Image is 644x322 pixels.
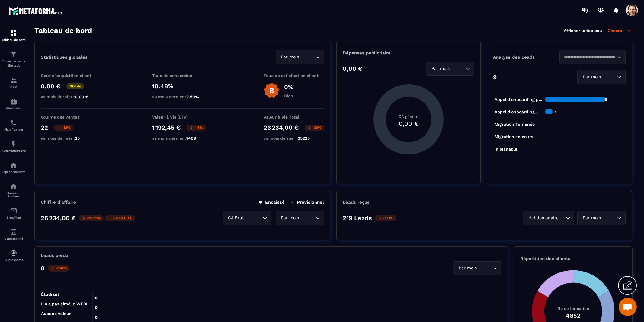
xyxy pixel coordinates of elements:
a: formationformationTunnel de vente Site web [2,46,26,72]
input: Search for option [245,215,261,221]
tspan: Étudiant [41,292,59,297]
p: vs mois dernier : [152,94,213,99]
img: social-network [10,183,17,190]
p: Taux de conversion [152,73,213,78]
input: Search for option [478,265,492,272]
img: scheduler [10,119,17,126]
p: 0,00 € [343,65,362,72]
a: formationformationCRM [2,72,26,93]
p: Réseaux Sociaux [2,191,26,198]
p: Tableau de bord [2,38,26,41]
div: Search for option [577,211,626,225]
p: 10.48% [152,83,213,90]
p: -100% [48,265,70,272]
img: email [10,207,17,214]
span: Par mois [581,215,602,221]
p: vs mois dernier : [264,136,324,141]
a: schedulerschedulerPlanificateur [2,115,26,136]
tspan: Il n'a pas aimé le WEBI [41,301,87,306]
img: automations [10,140,17,148]
input: Search for option [602,74,616,80]
p: Chiffre d’affaire [41,200,76,205]
tspan: Aucune valeur [41,311,71,316]
p: 22 [41,124,48,131]
p: Bien [284,93,293,98]
p: Dépenses publicitaire [343,50,474,56]
p: IA prospects [2,258,26,262]
span: 2.59% [186,94,199,99]
p: Espace membre [2,170,26,174]
tspan: injoignable [495,147,517,152]
p: -8 991,00 € [105,215,135,221]
h3: Tableau de bord [34,26,92,35]
img: accountant [10,228,17,236]
p: 9 [493,73,497,81]
div: Search for option [577,70,626,84]
p: 1 192,45 € [152,124,181,131]
p: Prévisionnel [291,200,324,205]
p: vs mois dernier : [152,136,213,141]
p: 0 [41,265,45,272]
tspan: Migration en cours [495,134,533,139]
a: formationformationTableau de bord [2,25,26,46]
p: 26 234,00 € [41,214,76,222]
a: automationsautomationsWebinaire [2,93,26,115]
p: Volume des ventes [41,115,101,119]
p: Webinaire [2,107,26,110]
p: -25.52% [79,215,104,221]
p: Encaissé [259,200,285,205]
img: automations [10,249,17,257]
span: 0,00 € [75,94,88,99]
div: Search for option [426,62,474,76]
p: E-mailing [2,216,26,219]
p: CRM [2,86,26,89]
div: Search for option [453,261,501,275]
img: formation [10,77,17,84]
p: Planificateur [2,128,26,131]
p: -26% [305,125,324,131]
span: Par mois [430,65,451,72]
p: 0,00 € [41,83,60,90]
img: formation [10,29,17,37]
input: Search for option [300,215,314,221]
p: Stable [66,83,84,89]
p: -77.1% [375,215,396,221]
a: social-networksocial-networkRéseaux Sociaux [2,178,26,203]
span: 25 [75,136,80,141]
tspan: Migration Terminée [495,122,535,127]
span: 35225 [298,136,310,141]
p: vs mois dernier : [41,94,101,99]
div: Search for option [523,211,574,225]
span: Hebdomadaire [527,215,560,221]
p: 0% [284,83,293,90]
tspan: Appel d’onboarding... [495,109,538,115]
p: Valeur à Vie (LTV) [152,115,213,119]
p: Comptabilité [2,237,26,240]
input: Search for option [300,54,314,60]
img: automations [10,98,17,105]
input: Search for option [451,65,464,72]
p: 219 Leads [343,214,372,222]
span: Par mois [280,54,300,60]
a: automationsautomationsAutomatisations [2,136,26,157]
span: Par mois [280,215,300,221]
div: Search for option [559,50,626,64]
span: CA Brut [227,215,245,221]
img: formation [10,50,17,58]
p: Coût d'acquisition client [41,73,101,78]
div: Open chat [619,298,637,316]
div: Search for option [276,211,324,225]
a: emailemailE-mailing [2,203,26,224]
a: accountantaccountantComptabilité [2,224,26,245]
p: vs mois dernier : [41,136,101,141]
p: 26 234,00 € [264,124,299,131]
p: -12% [54,125,73,131]
img: logo [8,5,63,16]
p: Statistiques globales [41,54,88,60]
p: -15% [187,125,206,131]
tspan: Appel d’onboarding p... [495,97,542,102]
input: Search for option [560,215,564,221]
p: Répartition des clients [520,256,626,261]
p: Tunnel de vente Site web [2,59,26,68]
div: Search for option [276,50,324,64]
